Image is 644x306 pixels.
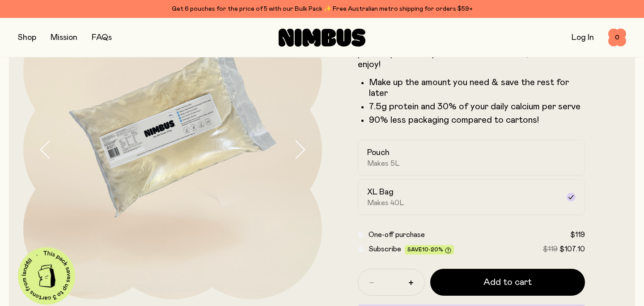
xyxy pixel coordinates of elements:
[367,159,400,168] span: Makes 5L
[430,269,585,296] button: Add to cart
[18,4,626,14] div: Get 6 pouches for the price of 5 with our Bulk Pack ✨ Free Australian metro shipping for orders $59+
[92,34,112,42] a: FAQs
[367,147,390,158] h2: Pouch
[367,198,404,207] span: Makes 40L
[369,231,425,238] span: One-off purchase
[608,29,626,47] button: 0
[367,187,394,198] h2: XL Bag
[369,246,401,253] span: Subscribe
[559,246,585,253] span: $107.10
[483,276,532,289] span: Add to cart
[51,34,77,42] a: Mission
[570,231,585,238] span: $119
[543,246,558,253] span: $119
[572,34,594,42] a: Log In
[369,101,585,112] li: 7.5g protein and 30% of your daily calcium per serve
[369,115,585,125] p: 90% less packaging compared to cartons!
[422,247,443,252] span: 10-20%
[369,77,585,99] li: Make up the amount you need & save the rest for later
[32,261,62,291] img: illustration-carton.png
[407,247,451,254] span: Save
